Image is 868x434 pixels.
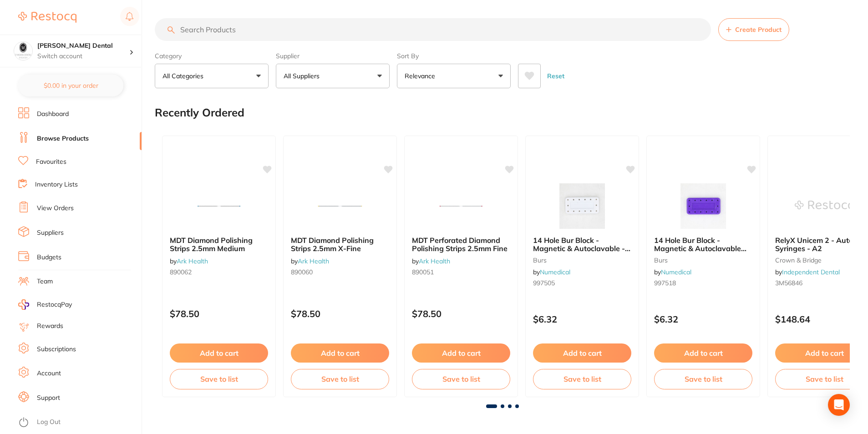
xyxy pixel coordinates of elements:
[155,18,711,41] input: Search Products
[661,268,691,276] a: Numedical
[298,257,329,265] a: Ark Health
[419,257,450,265] a: Ark Health
[397,52,511,60] label: Sort By
[170,236,268,253] b: MDT Diamond Polishing Strips 2.5mm Medium
[162,71,207,81] p: All Categories
[284,71,323,81] p: All Suppliers
[533,236,631,253] b: 14 Hole Bur Block - Magnetic & Autoclavable - White
[37,228,64,237] a: Suppliers
[553,183,612,229] img: 14 Hole Bur Block - Magnetic & Autoclavable - White
[533,257,631,264] small: burs
[37,110,69,119] a: Dashboard
[310,183,370,229] img: MDT Diamond Polishing Strips 2.5mm X-Fine
[291,268,389,276] small: 890060
[533,343,631,363] button: Add to cart
[654,343,752,363] button: Add to cart
[775,268,840,276] span: by
[735,26,782,33] span: Create Product
[37,345,76,354] a: Subscriptions
[37,134,89,143] a: Browse Products
[654,314,752,324] p: $6.32
[291,236,389,253] b: MDT Diamond Polishing Strips 2.5mm X-Fine
[533,279,631,287] small: 997505
[155,52,269,60] label: Category
[654,279,752,287] small: 997518
[533,268,570,276] span: by
[654,257,752,264] small: burs
[37,253,61,262] a: Budgets
[189,183,249,229] img: MDT Diamond Polishing Strips 2.5mm Medium
[412,308,510,319] p: $78.50
[155,106,244,119] h2: Recently Ordered
[431,183,491,229] img: MDT Perforated Diamond Polishing Strips 2.5mm Fine
[276,64,390,88] button: All Suppliers
[14,42,32,60] img: O'Meara Dental
[37,41,129,50] h4: O'Meara Dental
[412,236,510,253] b: MDT Perforated Diamond Polishing Strips 2.5mm Fine
[170,308,268,319] p: $78.50
[18,12,76,23] img: Restocq Logo
[170,343,268,363] button: Add to cart
[718,18,789,41] button: Create Product
[291,343,389,363] button: Add to cart
[540,268,570,276] a: Numedical
[37,300,72,309] span: RestocqPay
[828,394,850,416] div: Open Intercom Messenger
[18,299,29,310] img: RestocqPay
[155,64,269,88] button: All Categories
[533,369,631,389] button: Save to list
[397,64,511,88] button: Relevance
[654,236,752,253] b: 14 Hole Bur Block - Magnetic & Autoclavable Purple
[170,268,268,276] small: 890062
[654,268,691,276] span: by
[291,308,389,319] p: $78.50
[654,369,752,389] button: Save to list
[170,369,268,389] button: Save to list
[412,343,510,363] button: Add to cart
[36,157,66,167] a: Favourites
[412,369,510,389] button: Save to list
[37,394,60,403] a: Support
[37,418,61,427] a: Log Out
[18,415,139,430] button: Log Out
[276,52,390,60] label: Supplier
[405,71,439,81] p: Relevance
[37,52,129,61] p: Switch account
[291,369,389,389] button: Save to list
[37,322,63,331] a: Rewards
[177,257,208,265] a: Ark Health
[35,180,78,189] a: Inventory Lists
[533,314,631,324] p: $6.32
[37,277,53,286] a: Team
[37,369,61,378] a: Account
[412,257,450,265] span: by
[37,204,74,213] a: View Orders
[674,183,733,229] img: 14 Hole Bur Block - Magnetic & Autoclavable Purple
[170,257,208,265] span: by
[782,268,840,276] a: Independent Dental
[795,183,854,229] img: RelyX Unicem 2 - Automix Syringes - A2
[291,257,329,265] span: by
[18,75,123,96] button: $0.00 in your order
[412,268,510,276] small: 890051
[18,7,76,28] a: Restocq Logo
[18,299,72,310] a: RestocqPay
[544,64,567,88] button: Reset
